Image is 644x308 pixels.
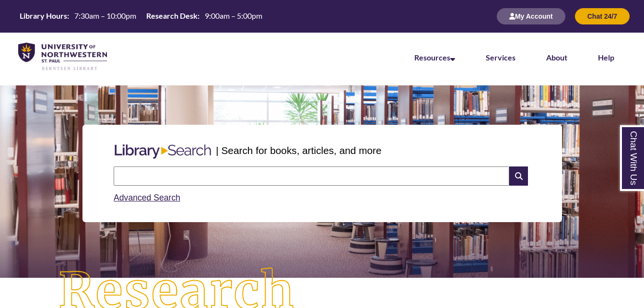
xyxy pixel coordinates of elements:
button: Chat 24/7 [575,8,630,24]
table: Hours Today [16,11,266,21]
a: Services [486,53,515,62]
img: Libary Search [110,141,216,163]
th: Library Hours: [16,11,70,21]
p: | Search for books, articles, and more [216,143,381,158]
a: Help [598,53,614,62]
th: Research Desk: [142,11,201,21]
a: Hours Today [16,11,266,22]
i: Search [509,166,527,186]
img: UNWSP Library Logo [18,43,107,71]
a: Chat 24/7 [575,12,630,20]
button: My Account [497,8,565,24]
span: 9:00am – 5:00pm [205,11,262,20]
span: 7:30am – 10:00pm [74,11,136,20]
a: My Account [497,12,565,20]
a: About [546,53,567,62]
a: Advanced Search [114,193,180,202]
a: Resources [414,53,455,62]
